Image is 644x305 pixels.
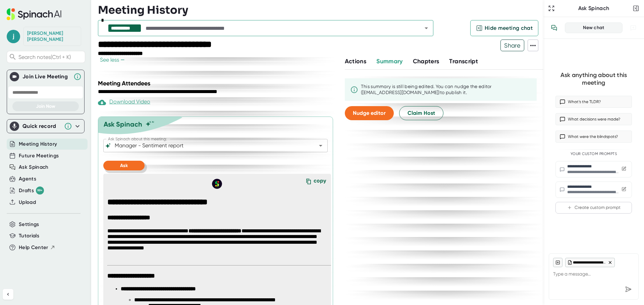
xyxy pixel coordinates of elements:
[98,4,188,16] h3: Meeting History
[555,202,632,214] button: Create custom prompt
[376,57,402,66] button: Summary
[11,73,18,80] img: Join Live Meeting
[408,109,435,117] span: Claim Host
[19,244,48,251] span: Help Center
[10,70,82,83] div: Join Live MeetingJoin Live Meeting
[620,185,628,194] button: Edit custom prompt
[113,141,306,150] input: What can we do to help?
[620,165,628,173] button: Edit custom prompt
[7,30,20,43] span: j
[555,152,632,156] div: Your Custom Prompts
[422,23,431,33] button: Open
[19,140,57,148] button: Meeting History
[314,177,326,186] div: copy
[120,57,125,63] span: −
[413,57,439,66] button: Chapters
[485,24,533,32] span: Hide meeting chat
[19,152,59,160] button: Future Meetings
[376,58,402,65] span: Summary
[556,5,631,12] div: Ask Spinach
[470,20,538,36] button: Hide meeting chat
[19,244,55,251] button: Help Center
[22,123,61,130] div: Quick record
[19,163,49,171] button: Ask Spinach
[19,232,39,240] button: Tutorials
[345,106,394,120] button: Nudge editor
[569,25,618,31] div: New chat
[98,80,336,87] div: Meeting Attendees
[555,131,632,143] button: What were the blindspots?
[10,120,82,133] div: Quick record
[501,40,524,51] span: Share
[399,106,443,120] button: Claim Host
[19,175,36,183] button: Agents
[345,57,366,66] button: Actions
[19,186,44,195] button: Drafts 99+
[449,58,478,65] span: Transcript
[98,56,127,63] button: See less−
[316,141,325,150] button: Open
[361,84,531,95] div: This summary is still being edited. You can nudge the editor ([EMAIL_ADDRESS][DOMAIN_NAME]) to pu...
[36,103,55,109] span: Join Now
[547,4,556,13] button: Expand to Ask Spinach page
[19,221,39,228] button: Settings
[98,98,150,106] div: Download Video
[353,110,386,116] span: Nudge editor
[345,58,366,65] span: Actions
[555,96,632,108] button: What’s the TLDR?
[104,120,142,128] div: Ask Spinach
[22,73,70,80] div: Join Live Meeting
[622,283,634,295] div: Send message
[27,30,77,42] div: Jess Younts
[19,186,44,195] div: Drafts
[547,21,561,34] button: View conversation history
[19,199,36,206] button: Upload
[449,57,478,66] button: Transcript
[413,58,439,65] span: Chapters
[18,54,83,60] span: Search notes (Ctrl + K)
[555,71,632,86] div: Ask anything about this meeting
[120,163,128,168] span: Ask
[36,186,44,195] div: 99+
[500,40,524,51] button: Share
[555,113,632,125] button: What decisions were made?
[103,161,145,170] button: Ask
[3,289,13,300] button: Collapse sidebar
[12,101,79,111] button: Join Now
[631,4,641,13] button: Close conversation sidebar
